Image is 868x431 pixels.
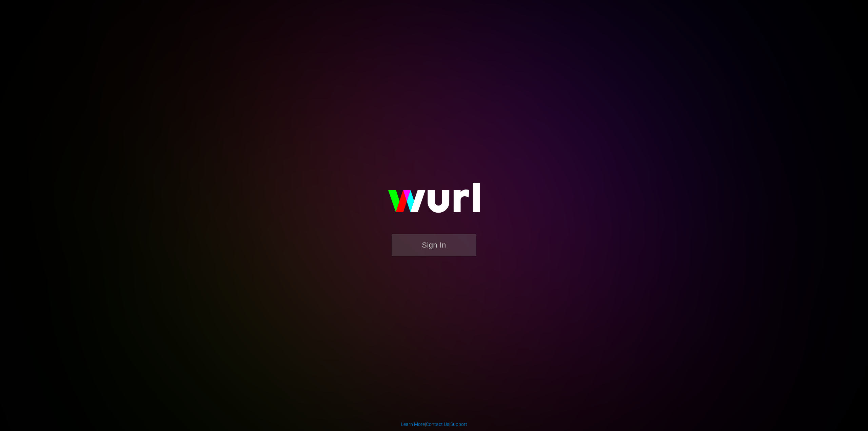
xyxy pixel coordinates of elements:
div: | | [401,421,467,428]
a: Learn More [401,422,425,427]
a: Support [450,422,467,427]
button: Sign In [392,234,476,256]
a: Contact Us [426,422,449,427]
img: wurl-logo-on-black-223613ac3d8ba8fe6dc639794a292ebdb59501304c7dfd60c99c58986ef67473.svg [366,168,502,234]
